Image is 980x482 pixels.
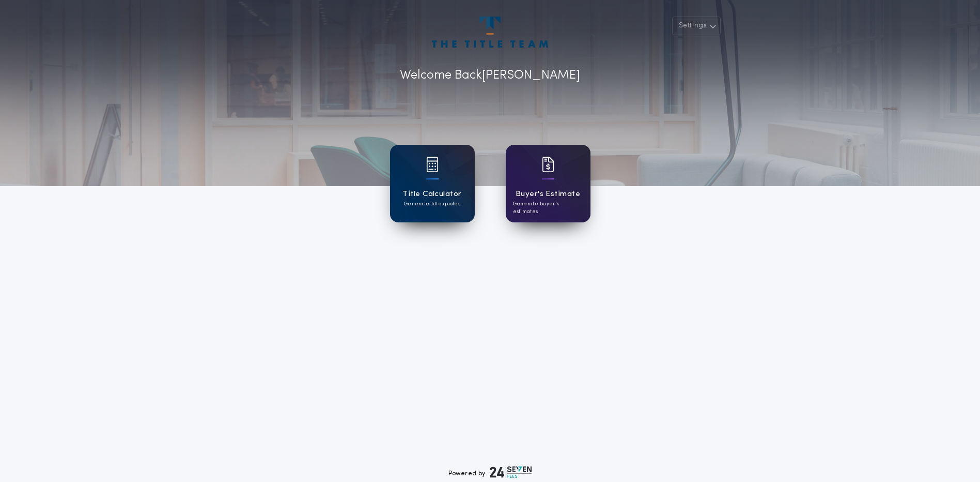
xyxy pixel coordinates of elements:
[516,188,580,200] h1: Buyer's Estimate
[390,145,475,222] a: card iconTitle CalculatorGenerate title quotes
[490,466,532,478] img: logo
[404,200,460,208] p: Generate title quotes
[672,17,721,35] button: Settings
[426,157,439,172] img: card icon
[432,17,548,48] img: account-logo
[513,200,583,216] p: Generate buyer's estimates
[542,157,554,172] img: card icon
[448,466,532,478] div: Powered by
[400,66,580,85] p: Welcome Back [PERSON_NAME]
[402,188,461,200] h1: Title Calculator
[506,145,590,222] a: card iconBuyer's EstimateGenerate buyer's estimates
